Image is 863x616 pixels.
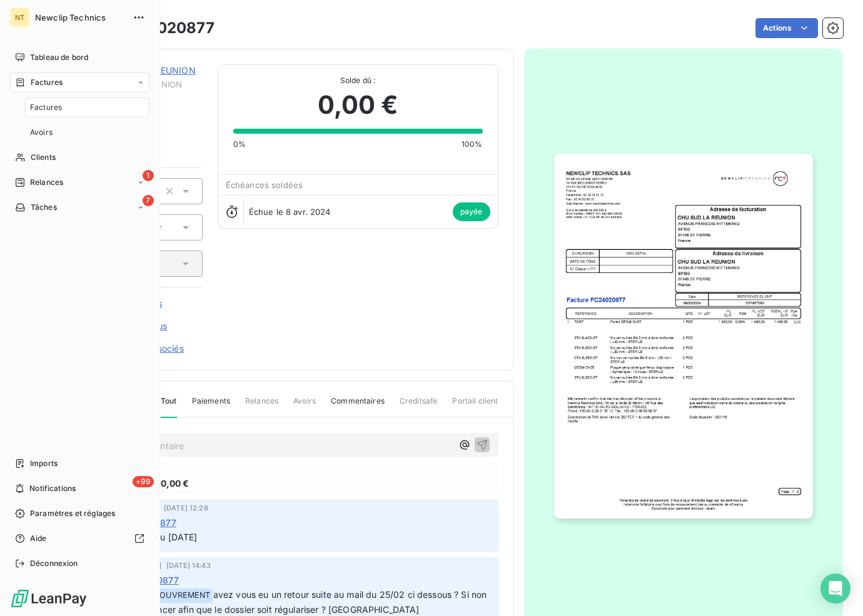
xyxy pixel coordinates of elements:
[755,18,818,38] button: Actions
[143,477,189,490] span: 1 400,00 €
[554,154,813,519] img: invoice_thumbnail
[30,102,62,113] span: Factures
[192,395,230,417] span: Paiements
[245,395,278,417] span: Relances
[30,558,78,569] span: Déconnexion
[453,202,490,221] span: payée
[143,170,154,181] span: 1
[452,395,498,417] span: Portail client
[35,12,125,22] span: Newclip Technics
[31,77,63,88] span: Factures
[30,177,63,188] span: Relances
[10,7,30,27] div: NT
[30,127,53,138] span: Avoirs
[166,562,211,569] span: [DATE] 14:43
[318,86,398,124] span: 0,00 €
[226,180,303,190] span: Échéances soldées
[30,533,47,544] span: Aide
[249,207,331,217] span: Échue le 8 avr. 2024
[30,458,58,469] span: Imports
[331,395,385,417] span: Commentaires
[233,75,483,86] span: Solde dû :
[30,52,88,63] span: Tableau de bord
[10,529,149,549] a: Aide
[133,476,154,487] span: +99
[161,395,177,418] span: Tout
[820,574,850,604] div: Open Intercom Messenger
[400,395,438,417] span: Creditsafe
[31,202,57,213] span: Tâches
[117,17,214,39] h3: FC24020877
[143,195,154,206] span: 7
[10,589,88,609] img: Logo LeanPay
[293,395,316,417] span: Avoirs
[462,139,483,150] span: 100%
[164,504,208,512] span: [DATE] 12:28
[30,508,115,519] span: Paramètres et réglages
[29,483,76,494] span: Notifications
[86,589,490,615] span: avez vous eu un retour suite au mail du 25/02 ci dessous ? Si non pouvez vous relancer afin que l...
[233,139,246,150] span: 0%
[31,152,56,163] span: Clients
